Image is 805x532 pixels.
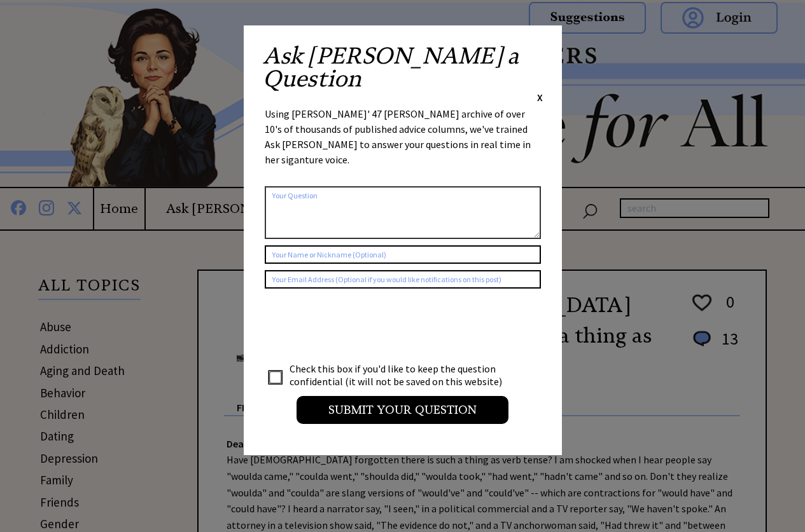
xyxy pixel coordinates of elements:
[265,301,458,351] iframe: reCAPTCHA
[297,396,508,424] input: Submit your Question
[289,362,514,388] td: Check this box if you'd like to keep the question confidential (it will not be saved on this webs...
[263,44,543,90] h2: Ask [PERSON_NAME] a Question
[265,270,541,289] input: Your Email Address (Optional if you would like notifications on this post)
[265,106,541,180] div: Using [PERSON_NAME]' 47 [PERSON_NAME] archive of over 10's of thousands of published advice colum...
[265,245,541,264] input: Your Name or Nickname (Optional)
[537,91,543,104] span: X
